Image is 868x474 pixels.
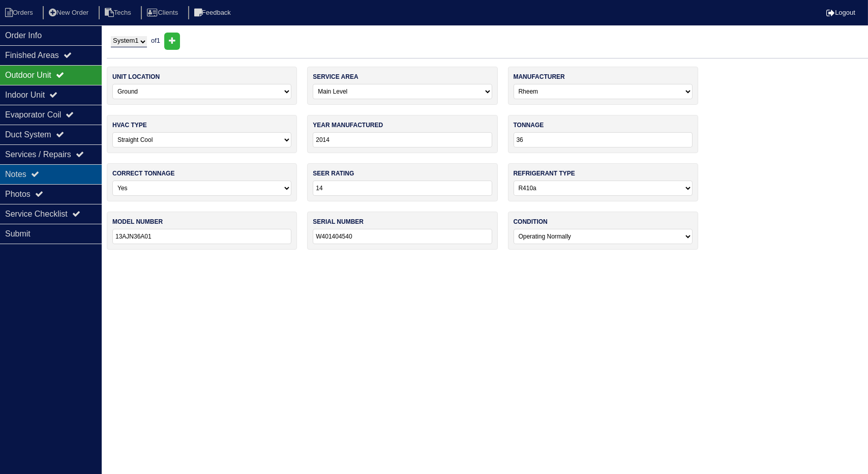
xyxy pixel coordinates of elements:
[141,9,186,16] a: Clients
[112,72,160,81] label: unit location
[112,217,163,226] label: model number
[112,121,147,130] label: hvac type
[43,9,97,16] a: New Order
[107,33,868,50] div: of 1
[99,9,139,16] a: Techs
[514,72,565,81] label: manufacturer
[141,6,186,20] li: Clients
[43,6,97,20] li: New Order
[826,9,855,16] a: Logout
[188,6,239,20] li: Feedback
[313,169,354,178] label: seer rating
[514,121,544,130] label: tonnage
[313,121,383,130] label: year manufactured
[514,217,548,226] label: condition
[514,169,575,178] label: refrigerant type
[99,6,139,20] li: Techs
[313,72,358,81] label: service area
[313,217,364,226] label: serial number
[112,169,174,178] label: correct tonnage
